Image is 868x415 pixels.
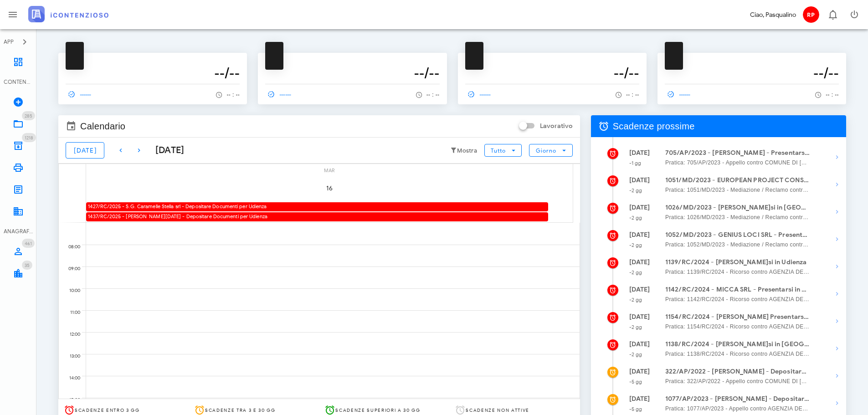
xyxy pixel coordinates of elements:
[59,242,82,252] div: 08:00
[822,4,843,26] button: Distintivo
[59,373,82,383] div: 14:00
[828,175,846,194] button: Mostra dettagli
[28,6,108,22] img: logo-text-2x.png
[665,230,810,240] strong: 1052/MD/2023 - GENIUS LOCI SRL - Presentarsi in Udienza
[465,88,495,101] a: ------
[629,406,642,412] small: -5 gg
[73,147,97,154] span: [DATE]
[59,329,82,339] div: 12:00
[22,261,32,270] span: Distintivo
[629,395,650,403] strong: [DATE]
[629,269,642,276] small: -2 gg
[629,340,650,348] strong: [DATE]
[665,64,839,82] h3: --/--
[426,92,440,98] span: -- : --
[22,111,35,120] span: Distintivo
[59,286,82,296] div: 10:00
[800,4,822,26] button: RP
[803,6,819,23] span: RP
[665,295,810,304] span: Pratica: 1142/RC/2024 - Ricorso contro AGENZIA DELLE ENTRATE - RISCOSSIONE (Udienza)
[665,240,810,249] span: Pratica: 1052/MD/2023 - Mediazione / Reclamo contro AGENZIA DELLE ENTRATE - RISCOSSIONE (Udienza)
[665,203,810,213] strong: 1026/MD/2023 - [PERSON_NAME]si in [GEOGRAPHIC_DATA]
[665,339,810,349] strong: 1138/RC/2024 - [PERSON_NAME]si in [GEOGRAPHIC_DATA]
[465,56,639,64] p: --------------
[226,92,240,98] span: -- : --
[265,90,292,98] span: ------
[665,349,810,359] span: Pratica: 1138/RC/2024 - Ricorso contro AGENZIA DELLE ENTRATE - RISCOSSIONE (Udienza)
[25,113,32,119] span: 285
[86,202,548,211] div: 1427/RC/2025 - S.G. Caramelle Stella srl - Depositare Documenti per Udienza
[665,90,691,98] span: ------
[490,147,505,154] span: Tutto
[75,407,140,413] span: Scadenze entro 3 gg
[665,404,810,413] span: Pratica: 1077/AP/2023 - Appello contro AGENZIA DELLE ENTRATE - RISCOSSIONE (Udienza)
[629,379,642,385] small: -5 gg
[665,322,810,331] span: Pratica: 1154/RC/2024 - Ricorso contro AGENZIA DELLE ENTRATE - RISCOSSIONE (Udienza)
[665,88,695,101] a: ------
[665,377,810,386] span: Pratica: 322/AP/2022 - Appello contro COMUNE DI [GEOGRAPHIC_DATA] (Udienza)
[22,133,36,142] span: Distintivo
[828,339,846,358] button: Mostra dettagli
[66,142,104,159] button: [DATE]
[629,176,650,184] strong: [DATE]
[665,158,810,167] span: Pratica: 705/AP/2023 - Appello contro COMUNE DI [GEOGRAPHIC_DATA] (Udienza)
[665,285,810,295] strong: 1142/RC/2024 - MICCA SRL - Presentarsi in Udienza
[665,148,810,158] strong: 705/AP/2023 - [PERSON_NAME] - Presentarsi in Udienza
[828,312,846,330] button: Mostra dettagli
[484,144,522,157] button: Tutto
[665,367,810,377] strong: 322/AP/2022 - [PERSON_NAME] - Depositare Documenti per Udienza
[665,257,810,267] strong: 1139/RC/2024 - [PERSON_NAME]si in Udienza
[629,149,650,157] strong: [DATE]
[629,160,642,166] small: -1 gg
[335,407,420,413] span: Scadenze superiori a 30 gg
[265,88,295,101] a: ------
[629,258,650,266] strong: [DATE]
[535,147,557,154] span: Giorno
[457,147,477,154] small: Mostra
[59,264,82,274] div: 09:00
[828,367,846,385] button: Mostra dettagli
[4,227,33,236] div: ANAGRAFICA
[665,213,810,222] span: Pratica: 1026/MD/2023 - Mediazione / Reclamo contro AGENZIA DELLE ENTRATE - RISCOSSIONE (Udienza)
[828,203,846,221] button: Mostra dettagli
[613,119,695,133] span: Scadenze prossime
[66,56,240,64] p: --------------
[665,175,810,185] strong: 1051/MD/2023 - EUROPEAN PROJECT CONSULTING SRL - Presentarsi in Udienza
[629,187,642,194] small: -2 gg
[66,88,96,101] a: ------
[828,148,846,166] button: Mostra dettagli
[148,143,185,157] div: [DATE]
[665,394,810,404] strong: 1077/AP/2023 - [PERSON_NAME] - Depositare Documenti per Udienza
[59,351,82,361] div: 13:00
[86,164,573,175] div: mar
[629,297,642,303] small: -2 gg
[629,242,642,248] small: -2 gg
[828,285,846,303] button: Mostra dettagli
[59,307,82,318] div: 11:00
[59,395,82,405] div: 15:00
[317,175,342,201] button: 16
[265,64,439,82] h3: --/--
[665,267,810,277] span: Pratica: 1139/RC/2024 - Ricorso contro AGENZIA DELLE ENTRATE - RISCOSSIONE (Udienza)
[465,64,639,82] h3: --/--
[828,394,846,412] button: Mostra dettagli
[626,92,639,98] span: -- : --
[265,56,439,64] p: --------------
[629,313,650,321] strong: [DATE]
[86,212,548,221] div: 1437/RC/2025 - [PERSON_NAME][DATE] - Depositare Documenti per Udienza
[828,230,846,248] button: Mostra dettagli
[826,92,839,98] span: -- : --
[629,324,642,330] small: -2 gg
[466,407,529,413] span: Scadenze non attive
[750,10,796,20] div: Ciao, Pasqualino
[25,262,30,268] span: 35
[828,257,846,276] button: Mostra dettagli
[317,184,342,192] span: 16
[629,231,650,239] strong: [DATE]
[80,119,125,133] span: Calendario
[4,78,33,86] div: CONTENZIOSO
[540,122,573,131] label: Lavorativo
[22,239,35,248] span: Distintivo
[629,286,650,293] strong: [DATE]
[629,368,650,375] strong: [DATE]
